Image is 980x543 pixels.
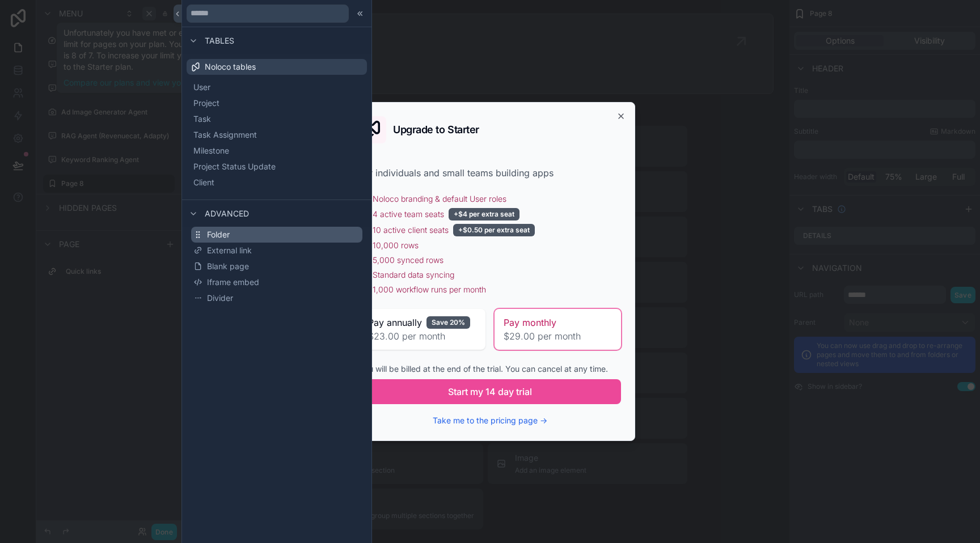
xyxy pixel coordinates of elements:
span: Project Status Update [193,161,276,172]
button: Start my 14 day trial [359,379,621,404]
span: Blank page [207,261,249,272]
span: External link [207,245,252,256]
span: Pay annually [368,316,422,329]
span: Pay monthly [504,316,556,329]
span: 10,000 rows [373,240,419,251]
span: 10 active client seats [373,224,449,236]
span: Folder [207,229,230,240]
button: Take me to the pricing page → [433,415,547,426]
span: Divider [207,292,233,304]
div: Save 20% [426,316,470,329]
span: Milestone [193,145,229,156]
span: Noloco branding & default User roles [373,193,506,205]
div: +$0.50 per extra seat [453,224,535,236]
span: $23.00 per month [368,329,476,343]
span: 4 active team seats [373,209,444,220]
span: 1,000 workflow runs per month [373,284,486,295]
span: Client [193,177,214,188]
span: Noloco tables [205,61,256,73]
h2: Upgrade to Starter [393,125,479,135]
div: You will be billed at the end of the trial. You can cancel at any time. [359,363,621,375]
span: Advanced [205,208,249,219]
div: +$4 per extra seat [449,208,519,220]
span: Tables [205,35,234,46]
span: User [193,82,210,93]
span: Task Assignment [193,129,257,141]
span: Project [193,97,219,109]
span: Standard data syncing [373,269,454,281]
span: $29.00 per month [504,329,612,343]
span: Start my 14 day trial [448,385,532,398]
div: For individuals and small teams building apps [359,166,621,180]
span: 5,000 synced rows [373,254,443,266]
span: Iframe embed [207,277,259,288]
span: Task [193,113,211,125]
